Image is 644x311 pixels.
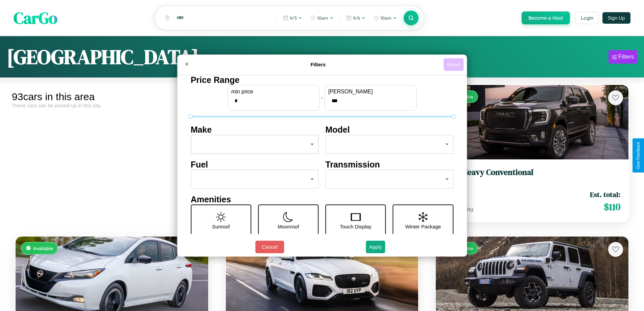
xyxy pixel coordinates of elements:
[353,15,360,21] span: 9 / 6
[290,15,297,21] span: 9 / 5
[575,12,599,24] button: Login
[590,190,620,199] span: Est. total:
[444,168,620,177] h3: GMC Heavy Conventional
[326,125,454,135] h4: Model
[522,12,570,24] button: Become a Host
[278,222,299,231] p: Moonroof
[340,222,371,231] p: Touch Display
[191,195,453,204] h4: Amenities
[191,125,319,135] h4: Make
[212,222,230,231] p: Sunroof
[193,62,444,67] h4: Filters
[12,103,212,108] div: These cars can be picked up in this city.
[604,200,620,214] span: $ 110
[231,89,316,95] label: min price
[636,142,641,169] div: Give Feedback
[326,160,454,170] h4: Transmission
[444,168,620,184] a: GMC Heavy Conventional2024
[370,13,400,23] button: 10am
[7,43,199,71] h1: [GEOGRAPHIC_DATA]
[280,13,306,23] button: 9/5
[307,13,337,23] button: 10am
[191,160,319,170] h4: Fuel
[618,53,634,60] div: Filters
[609,50,637,64] button: Filters
[328,89,413,95] label: [PERSON_NAME]
[33,245,53,251] span: Available
[602,12,630,24] button: Sign Up
[366,241,385,253] button: Apply
[444,58,463,71] button: Reset
[317,15,328,21] span: 10am
[405,222,441,231] p: Winter Package
[321,93,323,102] p: -
[14,7,57,29] span: CarGo
[12,91,212,103] div: 93 cars in this area
[255,241,284,253] button: Cancel
[343,13,369,23] button: 9/6
[380,15,391,21] span: 10am
[191,75,453,85] h4: Price Range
